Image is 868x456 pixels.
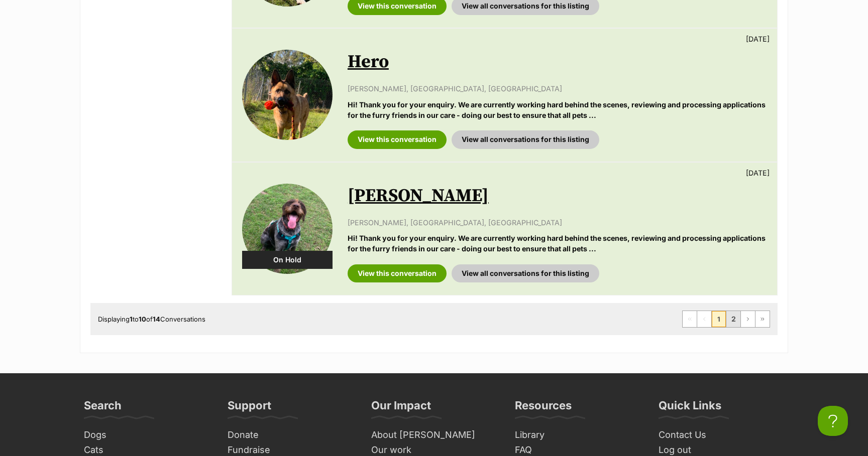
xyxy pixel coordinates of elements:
a: Library [511,427,644,443]
p: Hi! Thank you for your enquiry. We are currently working hard behind the scenes, reviewing and pr... [348,99,767,121]
nav: Pagination [682,311,770,328]
span: Displaying to of Conversations [98,315,205,323]
div: On Hold [242,251,333,269]
h3: Quick Links [659,398,721,418]
img: Ned [242,184,333,274]
a: About [PERSON_NAME] [367,427,501,443]
a: View this conversation [348,130,447,148]
h3: Our Impact [371,398,431,418]
a: Contact Us [655,427,788,443]
p: [PERSON_NAME], [GEOGRAPHIC_DATA], [GEOGRAPHIC_DATA] [348,217,767,228]
a: Dogs [80,427,213,443]
p: [DATE] [746,34,770,44]
strong: 10 [139,315,146,323]
span: Page 1 [712,311,726,327]
h3: Resources [515,398,572,418]
p: [PERSON_NAME], [GEOGRAPHIC_DATA], [GEOGRAPHIC_DATA] [348,83,767,94]
h3: Support [228,398,271,418]
img: Hero [242,50,333,140]
strong: 1 [130,315,133,323]
span: Previous page [697,311,711,327]
a: View all conversations for this listing [452,264,599,282]
span: First page [683,311,697,327]
strong: 14 [153,315,160,323]
a: Last page [755,311,770,327]
a: Next page [741,311,755,327]
a: View all conversations for this listing [452,130,599,148]
a: View this conversation [348,264,447,282]
a: [PERSON_NAME] [348,185,489,207]
a: Page 2 [726,311,740,327]
a: Donate [224,427,357,443]
a: Hero [348,51,389,73]
h3: Search [84,398,122,418]
iframe: Help Scout Beacon - Open [818,406,848,436]
p: [DATE] [746,168,770,178]
p: Hi! Thank you for your enquiry. We are currently working hard behind the scenes, reviewing and pr... [348,233,767,254]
